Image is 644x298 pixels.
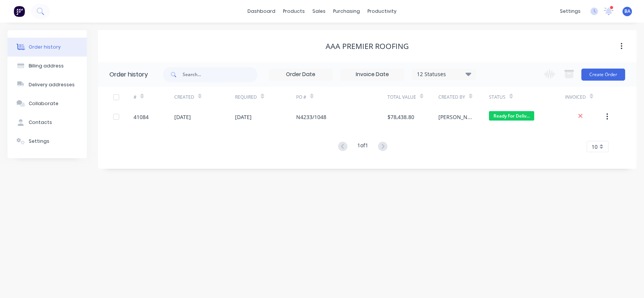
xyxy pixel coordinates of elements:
[438,113,474,121] div: [PERSON_NAME]
[8,132,87,151] button: Settings
[387,87,438,107] div: Total Value
[438,87,489,107] div: Created By
[341,69,404,80] input: Invoice Date
[412,70,476,78] div: 12 Statuses
[387,113,414,121] div: $78,438.80
[357,141,368,152] div: 1 of 1
[29,44,61,50] div: Order history
[269,69,332,80] input: Order Date
[134,94,137,101] div: #
[364,6,400,17] div: productivity
[565,94,586,101] div: Invoiced
[174,87,235,107] div: Created
[29,100,58,107] div: Collaborate
[279,6,309,17] div: products
[244,6,279,17] a: dashboard
[329,6,364,17] div: purchasing
[134,87,174,107] div: #
[8,57,87,75] button: Billing address
[296,87,387,107] div: PO #
[309,6,329,17] div: sales
[235,94,257,101] div: Required
[8,38,87,57] button: Order history
[183,67,257,82] input: Search...
[8,75,87,94] button: Delivery addresses
[565,87,606,107] div: Invoiced
[235,113,252,121] div: [DATE]
[489,111,534,121] span: Ready For Deliv...
[296,94,306,101] div: PO #
[174,94,194,101] div: Created
[438,94,465,101] div: Created By
[556,6,584,17] div: settings
[29,63,64,69] div: Billing address
[134,113,149,121] div: 41084
[29,119,52,126] div: Contacts
[29,138,49,145] div: Settings
[29,81,75,88] div: Delivery addresses
[581,69,625,81] button: Create Order
[326,42,409,51] div: AAA Premier Roofing
[296,113,326,121] div: N4233/1048
[8,113,87,132] button: Contacts
[387,94,416,101] div: Total Value
[109,70,148,79] div: Order history
[624,8,630,15] span: BA
[14,6,25,17] img: Factory
[8,94,87,113] button: Collaborate
[235,87,296,107] div: Required
[174,113,191,121] div: [DATE]
[489,87,565,107] div: Status
[489,94,506,101] div: Status
[592,143,598,151] span: 10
